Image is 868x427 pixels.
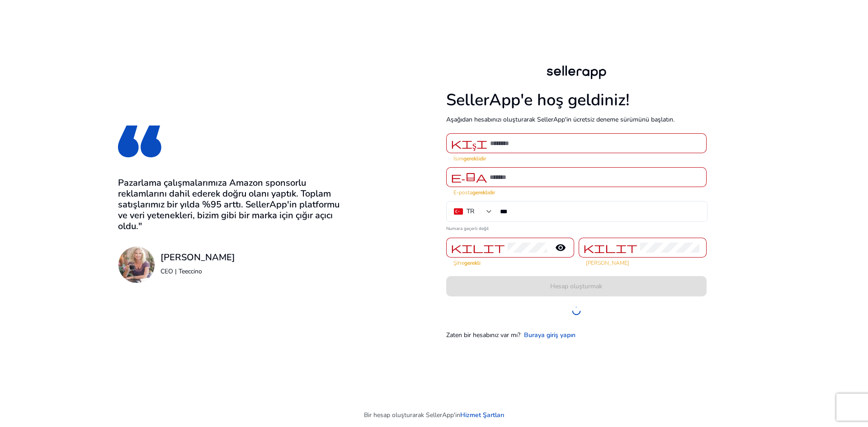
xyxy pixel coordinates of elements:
[524,330,576,340] a: Buraya giriş yapın
[451,241,505,254] font: kilit
[118,177,340,232] font: Pazarlama çalışmalarımıza Amazon sponsorlu reklamlarını dahil ederek doğru olanı yaptık. Toplam s...
[453,259,464,267] font: Şifre
[451,137,487,150] font: kişi
[464,259,481,267] font: gerekli
[446,89,630,111] font: SellerApp'e hoş geldiniz!
[586,259,629,267] font: [PERSON_NAME]
[472,189,495,196] font: gereklidir
[160,267,202,276] font: CEO | Teeccino
[524,331,576,339] font: Buraya giriş yapın
[550,242,571,253] mat-icon: remove_red_eye
[453,189,472,196] font: E-posta
[463,155,486,162] font: gereklidir
[460,411,504,419] font: Hizmet Şartları
[446,115,675,124] font: Aşağıdan hesabınızı oluşturarak SellerApp'in ücretsiz deneme sürümünü başlatın.
[446,331,520,339] font: Zaten bir hesabınız var mı?
[446,225,489,232] font: Numara geçerli değil
[583,241,637,254] font: kilit
[460,410,504,420] a: Hizmet Şartları
[364,411,460,419] font: Bir hesap oluşturarak SellerApp'in
[467,207,474,216] font: TR
[451,171,487,183] font: e-posta
[453,155,463,162] font: İsim
[160,251,235,263] font: [PERSON_NAME]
